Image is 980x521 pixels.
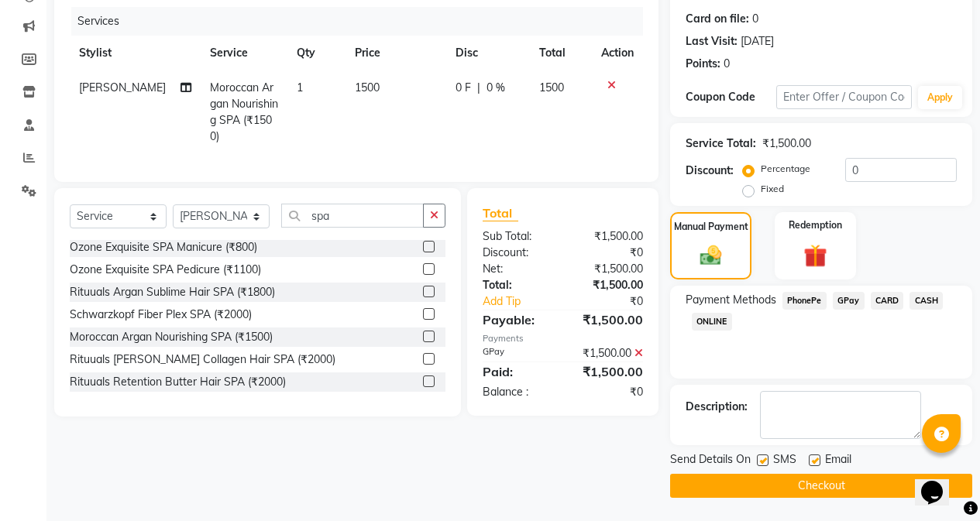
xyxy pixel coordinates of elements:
div: Net: [471,261,563,277]
div: ₹0 [562,245,655,261]
div: Card on file: [686,11,749,27]
div: Services [71,7,655,36]
span: Total [483,205,518,221]
div: ₹1,500.00 [562,310,655,329]
div: ₹0 [562,384,655,400]
img: _gift.svg [796,242,834,270]
div: Paid: [471,362,563,381]
div: Points: [686,56,720,72]
div: Discount: [471,245,563,261]
span: SMS [773,451,796,471]
th: Action [592,36,643,70]
div: Balance : [471,384,563,400]
span: Send Details On [670,451,751,471]
div: Schwarzkopf Fiber Plex SPA (₹2000) [70,307,252,323]
div: Rituuals Retention Butter Hair SPA (₹2000) [70,374,286,390]
div: Ozone Exquisite SPA Pedicure (₹1100) [70,262,261,278]
th: Total [530,36,592,70]
div: Description: [686,399,748,415]
div: Rituuals [PERSON_NAME] Collagen Hair SPA (₹2000) [70,351,335,368]
div: Sub Total: [471,228,563,245]
button: Apply [918,86,962,109]
span: PhonePe [782,292,827,310]
th: Stylist [70,36,201,70]
div: Rituuals Argan Sublime Hair SPA (₹1800) [70,284,275,300]
span: GPay [833,292,865,310]
div: ₹1,500.00 [562,345,655,362]
div: Coupon Code [686,89,776,105]
div: ₹1,500.00 [762,135,811,152]
div: Payable: [471,310,563,329]
div: 0 [724,56,730,72]
span: Email [825,451,851,471]
div: ₹1,500.00 [562,261,655,277]
div: ₹1,500.00 [562,362,655,381]
div: Last Visit: [686,33,738,50]
span: Moroccan Argan Nourishing SPA (₹1500) [210,81,278,143]
div: ₹1,500.00 [562,277,655,293]
span: 1500 [355,81,380,94]
label: Percentage [761,162,810,176]
input: Enter Offer / Coupon Code [776,85,912,109]
div: Moroccan Argan Nourishing SPA (₹1500) [70,329,273,345]
div: Discount: [686,163,734,179]
label: Fixed [761,182,784,196]
span: 1500 [539,81,564,94]
div: GPay [471,345,563,362]
div: ₹1,500.00 [562,228,655,245]
input: Search or Scan [281,204,424,228]
div: Service Total: [686,135,756,152]
th: Qty [287,36,346,70]
img: _cash.svg [693,243,729,268]
button: Checkout [670,474,972,498]
span: 0 F [456,80,471,96]
iframe: chat widget [915,459,965,506]
span: CASH [910,292,943,310]
th: Service [201,36,287,70]
div: Ozone Exquisite SPA Manicure (₹800) [70,239,257,255]
span: Payment Methods [686,292,776,308]
span: ONLINE [692,313,732,331]
span: | [477,80,480,96]
div: Payments [483,332,643,345]
div: [DATE] [741,33,774,50]
span: 1 [297,81,303,94]
span: [PERSON_NAME] [79,81,166,94]
span: 0 % [487,80,505,96]
span: CARD [871,292,904,310]
div: 0 [752,11,758,27]
th: Price [346,36,446,70]
label: Manual Payment [674,220,748,234]
div: Total: [471,277,563,293]
th: Disc [446,36,530,70]
a: Add Tip [471,293,578,310]
label: Redemption [789,218,842,232]
div: ₹0 [578,293,655,310]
